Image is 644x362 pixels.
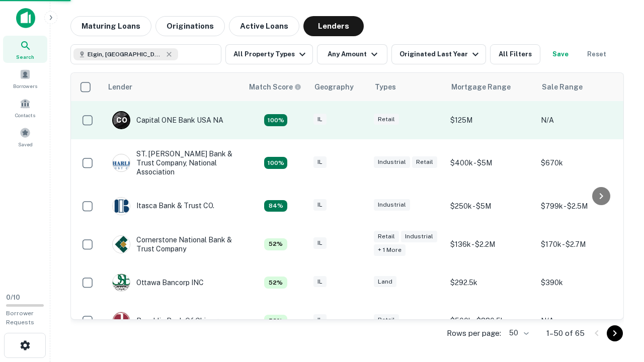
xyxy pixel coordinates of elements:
div: Capitalize uses an advanced AI algorithm to match your search with the best lender. The match sco... [249,81,301,93]
div: Industrial [374,156,410,168]
td: $136k - $2.2M [445,225,536,263]
button: Maturing Loans [70,16,151,36]
td: $400k - $5M [445,139,536,187]
button: All Property Types [225,44,313,64]
div: Mortgage Range [451,81,511,93]
iframe: Chat Widget [594,282,644,330]
img: picture [113,274,130,291]
div: Land [374,276,396,288]
div: Capitalize uses an advanced AI algorithm to match your search with the best lender. The match sco... [264,114,287,126]
a: Saved [3,123,47,150]
div: Retail [374,114,399,125]
div: Geography [314,81,354,93]
div: IL [313,199,327,211]
div: Capitalize uses an advanced AI algorithm to match your search with the best lender. The match sco... [264,200,287,212]
th: Sale Range [536,73,626,101]
div: Capitalize uses an advanced AI algorithm to match your search with the best lender. The match sco... [264,315,287,327]
div: 50 [505,326,530,340]
div: Itasca Bank & Trust CO. [112,197,214,215]
td: N/A [536,101,626,139]
th: Lender [102,73,243,101]
th: Mortgage Range [445,73,536,101]
a: Search [3,36,47,63]
button: Lenders [303,16,364,36]
span: Elgin, [GEOGRAPHIC_DATA], [GEOGRAPHIC_DATA] [88,50,163,59]
td: $250k - $5M [445,187,536,225]
img: picture [113,198,130,215]
img: picture [113,236,130,253]
div: Retail [374,314,399,326]
div: Cornerstone National Bank & Trust Company [112,235,233,253]
h6: Match Score [249,81,299,93]
td: $292.5k [445,263,536,302]
div: Capitalize uses an advanced AI algorithm to match your search with the best lender. The match sco... [264,238,287,250]
th: Types [369,73,445,101]
a: Borrowers [3,65,47,92]
img: picture [113,154,130,171]
div: Retail [374,231,399,242]
button: All Filters [490,44,540,64]
span: Contacts [15,111,35,119]
td: $390k [536,263,626,302]
span: Borrowers [13,82,37,90]
td: $170k - $2.7M [536,225,626,263]
button: Originated Last Year [391,44,486,64]
td: $125M [445,101,536,139]
img: picture [113,312,130,329]
div: Industrial [374,199,410,211]
div: Sale Range [542,81,583,93]
td: N/A [536,302,626,340]
div: ST. [PERSON_NAME] Bank & Trust Company, National Association [112,149,233,177]
div: Lender [108,81,132,93]
th: Capitalize uses an advanced AI algorithm to match your search with the best lender. The match sco... [243,73,308,101]
span: 0 / 10 [6,294,20,301]
p: C O [116,115,127,126]
button: Active Loans [229,16,299,36]
div: Retail [412,156,437,168]
button: Any Amount [317,44,387,64]
a: Contacts [3,94,47,121]
td: $500k - $880.5k [445,302,536,340]
td: $799k - $2.5M [536,187,626,225]
button: Originations [155,16,225,36]
div: + 1 more [374,244,406,256]
span: Borrower Requests [6,310,34,326]
div: Capital ONE Bank USA NA [112,111,223,129]
p: Rows per page: [447,327,501,339]
p: 1–50 of 65 [546,327,585,339]
div: Ottawa Bancorp INC [112,274,204,292]
th: Geography [308,73,369,101]
span: Search [16,53,34,61]
div: IL [313,114,327,125]
div: Types [375,81,396,93]
button: Save your search to get updates of matches that match your search criteria. [544,44,577,64]
div: IL [313,237,327,249]
img: capitalize-icon.png [16,8,35,28]
div: Originated Last Year [399,48,481,60]
button: Go to next page [607,325,623,341]
td: $670k [536,139,626,187]
button: Reset [581,44,613,64]
div: IL [313,276,327,288]
div: Republic Bank Of Chicago [112,312,222,330]
div: IL [313,156,327,168]
span: Saved [18,140,33,148]
div: Capitalize uses an advanced AI algorithm to match your search with the best lender. The match sco... [264,277,287,289]
div: Capitalize uses an advanced AI algorithm to match your search with the best lender. The match sco... [264,157,287,169]
div: Industrial [401,231,437,242]
div: IL [313,314,327,326]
